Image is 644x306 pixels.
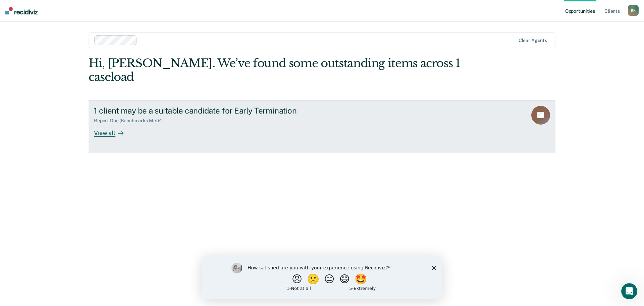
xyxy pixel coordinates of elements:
[89,56,462,84] div: Hi, [PERSON_NAME]. We’ve found some outstanding items across 1 caseload
[621,283,637,299] iframe: Intercom live chat
[94,124,131,137] div: View all
[202,256,442,299] iframe: Survey by Kim from Recidiviz
[628,5,639,16] button: RK
[89,100,555,153] a: 1 client may be a suitable candidate for Early TerminationReport Due (Benchmarks Met):1View all
[519,38,547,43] div: Clear agents
[5,7,38,14] img: Recidiviz
[94,106,329,116] div: 1 client may be a suitable candidate for Early Termination
[628,5,639,16] div: R K
[94,118,167,124] div: Report Due (Benchmarks Met) : 1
